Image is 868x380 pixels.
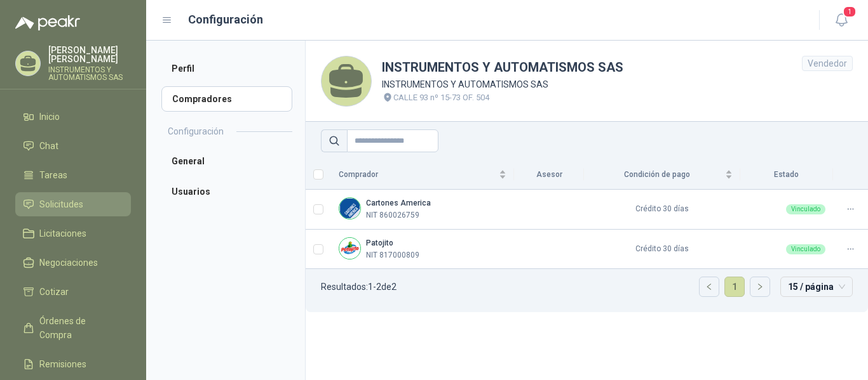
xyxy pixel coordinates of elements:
[802,56,853,71] div: Vendedor
[750,277,770,296] button: right
[514,160,585,190] th: Asesor
[592,169,722,181] span: Condición de pago
[39,314,119,342] span: Órdenes de Compra
[39,285,69,299] span: Cotizar
[39,110,60,124] span: Inicio
[584,190,740,230] td: Crédito 30 días
[15,134,131,158] a: Chat
[331,160,514,190] th: Comprador
[39,139,58,153] span: Chat
[39,197,83,211] span: Solicitudes
[382,77,623,91] p: INSTRUMENTOS Y AUTOMATISMOS SAS
[168,124,224,138] h2: Configuración
[339,198,360,219] img: Company Logo
[366,249,419,261] p: NIT 817000809
[780,277,853,297] div: tamaño de página
[39,168,67,182] span: Tareas
[15,251,131,275] a: Negociaciones
[39,226,86,240] span: Licitaciones
[830,9,853,32] button: 1
[15,15,80,30] img: Logo peakr
[161,56,292,81] a: Perfil
[756,283,764,291] span: right
[584,160,740,190] th: Condición de pago
[39,256,98,270] span: Negociaciones
[15,280,131,304] a: Cotizar
[339,238,360,259] img: Company Logo
[321,282,397,291] p: Resultados: 1 - 2 de 2
[15,221,131,246] a: Licitaciones
[39,357,86,371] span: Remisiones
[786,204,825,214] div: Vinculado
[339,169,496,181] span: Comprador
[725,277,744,296] a: 1
[366,199,431,207] b: Cartones America
[15,192,131,216] a: Solicitudes
[161,148,292,174] a: General
[699,277,719,297] li: Página anterior
[705,283,713,291] span: left
[366,239,393,247] b: Patojito
[161,179,292,204] a: Usuarios
[15,163,131,187] a: Tareas
[584,230,740,270] td: Crédito 30 días
[700,277,719,296] button: left
[843,6,857,18] span: 1
[740,160,833,190] th: Estado
[15,105,131,129] a: Inicio
[48,46,131,63] p: [PERSON_NAME] [PERSON_NAME]
[382,58,623,77] h1: INSTRUMENTOS Y AUTOMATISMOS SAS
[393,91,489,104] p: CALLE 93 nº 15-73 OF. 504
[161,86,292,112] a: Compradores
[48,66,131,81] p: INSTRUMENTOS Y AUTOMATISMOS SAS
[750,277,770,297] li: Página siguiente
[786,244,825,254] div: Vinculado
[788,277,845,296] span: 15 / página
[724,277,745,297] li: 1
[188,11,263,29] h1: Configuración
[15,309,131,347] a: Órdenes de Compra
[366,209,419,221] p: NIT 860026759
[15,352,131,376] a: Remisiones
